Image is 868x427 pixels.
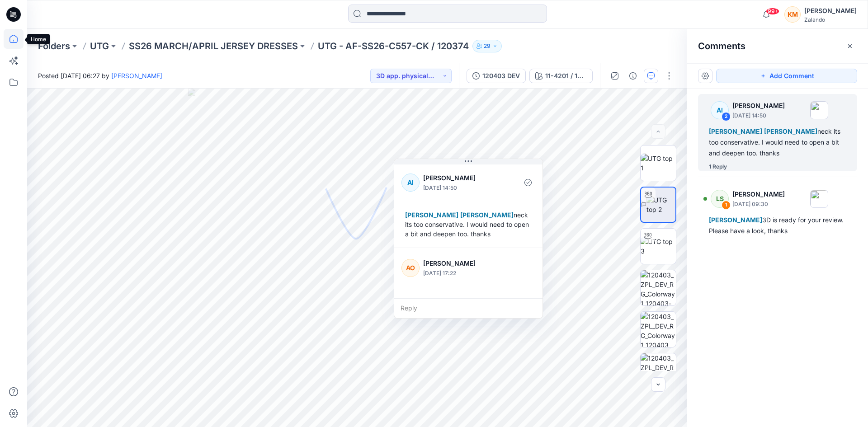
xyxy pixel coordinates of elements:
p: UTG - AF-SS26-C557-CK / 120374 [318,40,469,52]
div: Reply [394,298,542,318]
img: UTG top 2 [646,195,675,214]
h2: Comments [698,41,745,52]
span: [PERSON_NAME] [709,216,762,224]
button: 29 [472,40,502,52]
div: [PERSON_NAME] [804,5,857,16]
img: 120403_ZPL_DEV_RG_Colorway 1_120403 - patterns [641,353,676,389]
div: 11-4201 / 19-3815 [545,71,587,81]
button: Details [626,69,640,83]
p: 29 [484,41,491,51]
div: KM [784,6,801,23]
span: [PERSON_NAME] [405,211,458,219]
p: [PERSON_NAME] [423,258,497,269]
div: Zalando [804,16,857,23]
div: 120403 DEV [482,71,520,81]
a: [PERSON_NAME] [111,72,162,80]
div: AI [711,101,729,119]
button: Add Comment [716,69,857,83]
button: 11-4201 / 19-3815 [529,69,593,83]
div: Happy to launch sample following [PERSON_NAME]'s comment, thanks [401,292,535,337]
div: 1 Reply [709,162,727,171]
p: [PERSON_NAME] [732,189,785,200]
img: 120403_ZPL_DEV_RG_Colorway 1_120403 mc [641,312,676,347]
button: 120403 DEV [467,69,526,83]
p: [DATE] 09:30 [732,200,785,209]
img: UTG top 1 [641,154,676,173]
a: Folders [38,40,70,52]
span: [PERSON_NAME] [709,127,762,135]
div: neck its too conservative. I would need to open a bit and deepen too. thanks [401,206,535,242]
div: LS [711,190,729,208]
p: [DATE] 14:50 [423,183,497,192]
div: 2 [722,112,731,121]
div: AO [401,259,420,277]
span: [PERSON_NAME] [764,127,817,135]
p: [DATE] 14:50 [732,111,785,120]
a: UTG [90,40,109,52]
span: Posted [DATE] 06:27 by [38,71,162,80]
span: [PERSON_NAME] [460,211,514,219]
p: [PERSON_NAME] [732,100,785,111]
img: 120403_ZPL_DEV_RG_Colorway 1_120403-description [641,270,676,305]
a: SS26 MARCH/APRIL JERSEY DRESSES [129,40,298,52]
div: 3D is ready for your review. Please have a look, thanks [709,215,846,236]
div: neck its too conservative. I would need to open a bit and deepen too. thanks [709,126,846,159]
p: [PERSON_NAME] [423,173,497,183]
div: 1 [722,201,731,210]
img: UTG top 3 [641,237,676,256]
div: AI [401,174,420,192]
span: 99+ [766,8,779,15]
p: [DATE] 17:22 [423,269,497,278]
